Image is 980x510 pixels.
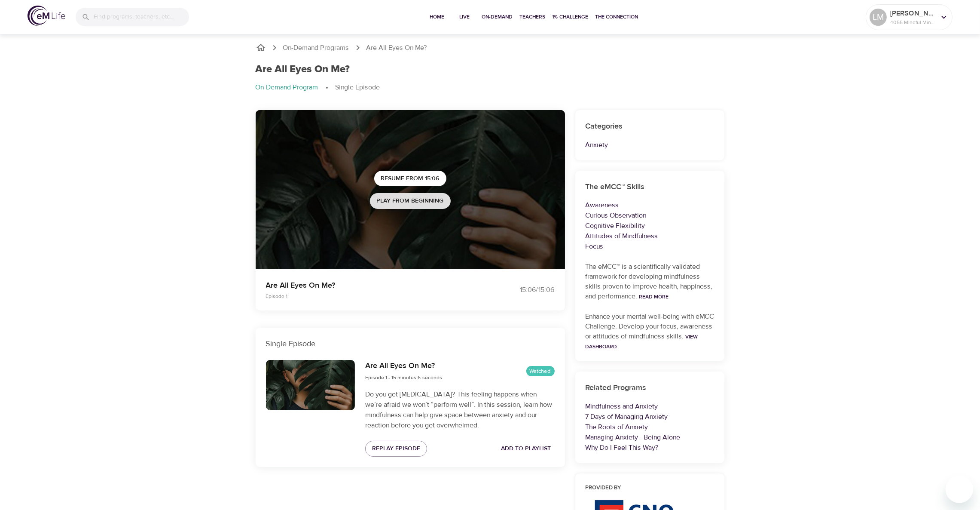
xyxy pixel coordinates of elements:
p: Anxiety [586,140,714,150]
div: 15:06 / 15:06 [490,285,555,295]
button: Add to Playlist [498,441,555,457]
p: Attitudes of Mindfulness [586,231,714,241]
h6: Categories [586,120,714,133]
p: Are All Eyes On Me? [266,280,480,291]
h6: Are All Eyes On Me? [365,360,442,372]
p: The eMCC™ is a scientifically validated framework for developing mindfulness skills proven to imp... [586,262,714,301]
span: The Connection [595,12,638,22]
span: Home [427,12,448,22]
p: Awareness [586,200,714,210]
span: Live [455,12,475,22]
p: Do you get [MEDICAL_DATA]? This feeling happens when we’re afraid we won’t “perform well”. In thi... [365,389,554,430]
span: Play from beginning [377,196,444,206]
p: Cognitive Flexibility [586,221,714,231]
p: [PERSON_NAME] [890,8,936,18]
iframe: Button to launch messaging window [946,476,973,503]
img: logo [27,6,65,26]
button: Resume from 15:06 [374,171,446,187]
a: On-Demand Programs [283,43,349,53]
p: Single Episode [266,338,555,350]
nav: breadcrumb [256,43,725,53]
a: Managing Anxiety - Being Alone [586,433,681,442]
span: Add to Playlist [501,443,551,454]
div: LM [870,9,887,26]
p: Are All Eyes On Me? [366,43,427,53]
a: Mindfulness and Anxiety [586,402,658,411]
span: Replay Episode [372,443,420,454]
p: Single Episode [336,83,380,92]
a: Why Do I Feel This Way? [586,443,659,452]
input: Find programs, teachers, etc... [94,8,189,26]
button: Play from beginning [370,193,451,209]
h6: The eMCC™ Skills [586,181,714,194]
span: Resume from 15:06 [381,173,440,184]
nav: breadcrumb [256,83,725,93]
span: On-Demand [482,12,513,22]
p: Focus [586,241,714,252]
span: Teachers [520,12,546,22]
p: 4055 Mindful Minutes [890,18,936,26]
a: 7 Days of Managing Anxiety [586,412,668,421]
p: Episode 1 [266,292,480,300]
span: 1% Challenge [553,12,589,22]
a: The Roots of Anxiety [586,423,648,431]
p: Curious Observation [586,210,714,221]
button: Replay Episode [365,441,427,457]
h6: Provided by [586,484,714,493]
a: Read More [639,293,669,300]
a: View Dashboard [586,333,698,350]
span: Watched [526,367,555,375]
p: On-Demand Program [256,83,318,92]
h6: Related Programs [586,382,714,394]
p: Enhance your mental well-being with eMCC Challenge. Develop your focus, awareness or attitudes of... [586,312,714,351]
h1: Are All Eyes On Me? [256,63,350,76]
span: Episode 1 - 15 minutes 6 seconds [365,374,442,381]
